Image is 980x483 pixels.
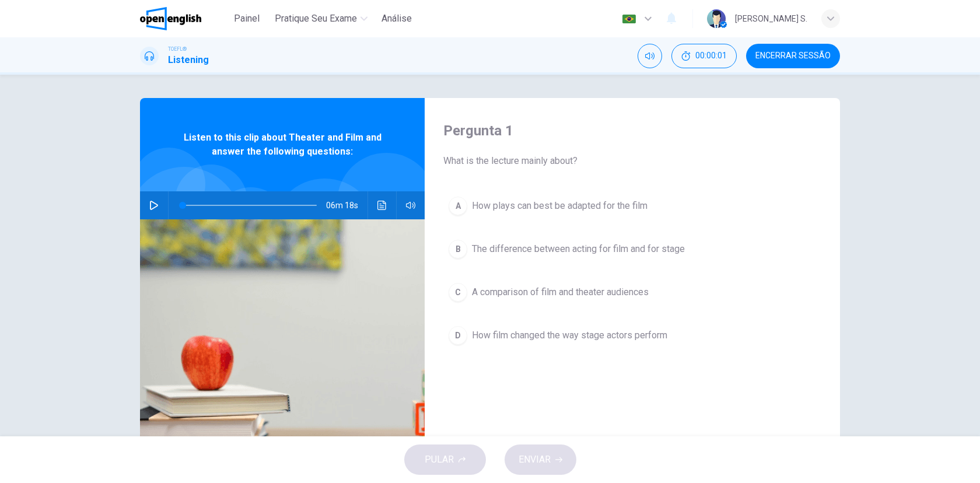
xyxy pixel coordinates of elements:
[228,8,265,29] button: Painel
[234,12,260,26] span: Painel
[622,15,636,23] img: pt
[168,45,187,53] span: TOEFL®
[443,321,821,350] button: DHow film changed the way stage actors perform
[449,326,467,345] div: D
[443,278,821,307] button: CA comparison of film and theater audiences
[381,12,412,26] span: Análise
[275,12,357,26] span: Pratique seu exame
[326,191,367,219] span: 06m 18s
[443,191,821,220] button: AHow plays can best be adapted for the film
[735,12,807,26] div: [PERSON_NAME] S.
[472,285,649,299] span: A comparison of film and theater audiences
[695,51,727,61] span: 00:00:01
[755,51,831,61] span: Encerrar Sessão
[178,131,387,159] span: Listen to this clip about Theater and Film and answer the following questions:
[443,235,821,264] button: BThe difference between acting for film and for stage
[140,7,228,30] a: OpenEnglish logo
[746,44,840,68] button: Encerrar Sessão
[168,53,209,67] h1: Listening
[443,121,821,140] h4: Pergunta 1
[707,9,726,28] img: Profile picture
[443,154,821,168] span: What is the lecture mainly about?
[373,191,391,219] button: Clique para ver a transcrição do áudio
[449,283,467,302] div: C
[638,44,662,68] div: Silenciar
[140,7,201,30] img: OpenEnglish logo
[671,44,737,68] div: Esconder
[671,44,737,68] button: 00:00:01
[472,242,685,256] span: The difference between acting for film and for stage
[449,197,467,215] div: A
[449,240,467,258] div: B
[472,328,667,342] span: How film changed the way stage actors perform
[472,199,647,213] span: How plays can best be adapted for the film
[270,8,372,29] button: Pratique seu exame
[377,8,416,29] button: Análise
